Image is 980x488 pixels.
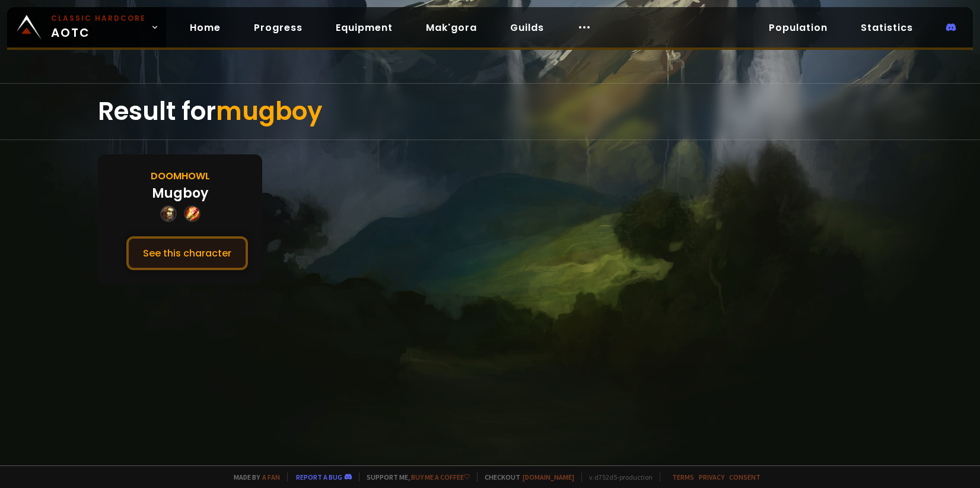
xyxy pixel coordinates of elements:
[851,15,922,40] a: Statistics
[501,15,553,40] a: Guilds
[51,13,146,24] small: Classic Hardcore
[152,183,208,203] div: Mugboy
[411,473,470,481] a: Buy me a coffee
[416,15,486,40] a: Mak'gora
[51,13,146,42] span: AOTC
[759,15,837,40] a: Population
[244,15,312,40] a: Progress
[262,473,280,481] a: a fan
[216,94,322,129] span: mugboy
[581,473,653,481] span: v. d752d5 - production
[126,236,248,270] button: See this character
[7,7,166,47] a: Classic HardcoreAOTC
[151,169,210,183] div: Doomhowl
[672,473,694,481] a: Terms
[729,473,761,481] a: Consent
[227,473,280,481] span: Made by
[296,473,342,481] a: Report a bug
[180,15,230,40] a: Home
[326,15,402,40] a: Equipment
[523,473,574,481] a: [DOMAIN_NAME]
[359,473,470,481] span: Support me,
[699,473,724,481] a: Privacy
[477,473,574,481] span: Checkout
[98,84,882,140] div: Result for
